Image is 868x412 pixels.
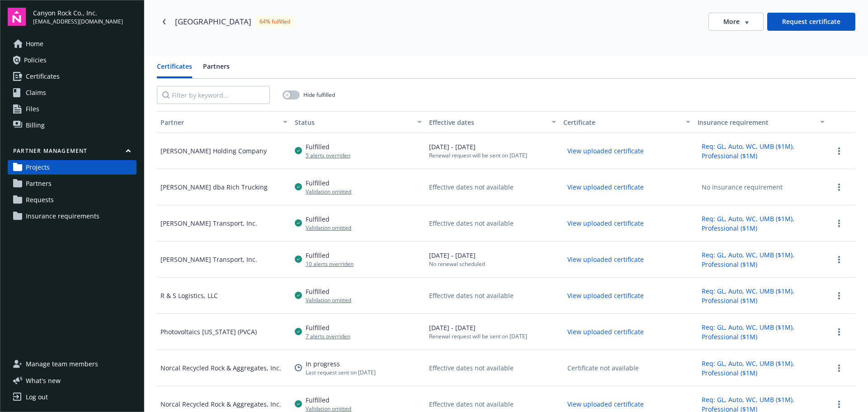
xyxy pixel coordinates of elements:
[834,218,844,229] a: more
[834,399,844,410] a: more
[429,332,527,340] div: Renewal request will be sent on [DATE]
[157,62,192,78] button: Certificates
[429,218,514,228] div: Effective dates not available
[8,53,137,67] a: Policies
[694,111,828,133] button: Insurance requirement
[160,146,267,156] div: [PERSON_NAME] Holding Company
[306,260,354,268] div: 10 alerts overriden
[429,142,527,159] div: [DATE] - [DATE]
[33,8,137,26] button: Canyon Rock Co., Inc.[EMAIL_ADDRESS][DOMAIN_NAME]
[306,287,351,296] div: Fulfilled
[563,144,648,158] button: View uploaded certificate
[8,37,137,51] a: Home
[698,139,825,163] button: Req: GL, Auto, WC, UMB ($1M), Professional ($1M)
[563,289,648,303] button: View uploaded certificate
[160,399,281,409] div: Norcal Recycled Rock & Aggregates, Inc.
[8,69,137,84] a: Certificates
[834,146,844,156] a: more
[698,248,825,271] button: Req: GL, Auto, WC, UMB ($1M), Professional ($1M)
[26,69,60,84] span: Certificates
[306,178,351,188] div: Fulfilled
[26,102,39,116] span: Files
[563,397,648,411] button: View uploaded certificate
[8,102,137,116] a: Files
[203,62,230,78] button: Partners
[26,209,99,223] span: Insurance requirements
[306,296,351,304] div: Validation omitted
[8,209,137,223] a: Insurance requirements
[160,255,257,264] div: [PERSON_NAME] Transport, Inc.
[160,118,278,127] div: Partner
[8,147,137,158] button: Partner management
[160,218,257,228] div: [PERSON_NAME] Transport, Inc.
[295,118,412,127] div: Status
[563,325,648,339] button: View uploaded certificate
[698,356,825,380] button: Req: GL, Auto, WC, UMB ($1M), Professional ($1M)
[24,53,47,67] span: Policies
[306,359,376,369] div: In progress
[560,111,694,133] button: Certificate
[429,323,527,340] div: [DATE] - [DATE]
[157,111,291,133] button: Partner
[26,160,50,175] span: Projects
[723,17,740,26] span: More
[429,291,514,300] div: Effective dates not available
[8,193,137,207] a: Requests
[429,399,514,409] div: Effective dates not available
[563,252,648,266] button: View uploaded certificate
[563,118,680,127] div: Certificate
[26,390,48,404] div: Log out
[698,284,825,308] button: Req: GL, Auto, WC, UMB ($1M), Professional ($1M)
[834,363,844,374] a: more
[26,85,46,100] span: Claims
[429,251,485,268] div: [DATE] - [DATE]
[175,16,251,28] div: [GEOGRAPHIC_DATA]
[306,142,350,152] div: Fulfilled
[698,180,787,194] div: No insurance requirement
[834,290,844,301] a: more
[26,193,54,207] span: Requests
[767,13,855,31] button: Request certificate
[8,376,75,385] button: What's new
[698,212,825,235] button: Req: GL, Auto, WC, UMB ($1M), Professional ($1M)
[306,188,351,195] div: Validation omitted
[306,369,376,376] div: Last request sent on [DATE]
[834,327,844,337] a: more
[563,216,648,230] button: View uploaded certificate
[306,251,354,260] div: Fulfilled
[8,8,26,26] img: navigator-logo.svg
[26,37,43,51] span: Home
[306,323,350,332] div: Fulfilled
[425,111,560,133] button: Effective dates
[8,118,137,133] a: Billing
[8,160,137,175] a: Projects
[26,118,45,133] span: Billing
[33,8,123,18] span: Canyon Rock Co., Inc.
[306,332,350,340] div: 7 alerts overriden
[834,254,844,265] a: more
[698,320,825,344] button: Req: GL, Auto, WC, UMB ($1M), Professional ($1M)
[306,152,350,159] div: 5 alerts overriden
[157,86,270,104] input: Filter by keyword...
[834,182,844,193] a: more
[33,18,123,26] span: [EMAIL_ADDRESS][DOMAIN_NAME]
[160,182,268,192] div: [PERSON_NAME] dba Rich Trucking
[160,363,281,373] div: Norcal Recycled Rock & Aggregates, Inc.
[306,224,351,232] div: Validation omitted
[255,16,295,27] div: 64% fulfilled
[429,260,485,268] div: No renewal scheduled
[8,85,137,100] a: Claims
[429,363,514,373] div: Effective dates not available
[160,291,218,300] div: R & S Logistics, LLC
[306,395,351,405] div: Fulfilled
[708,13,764,31] button: More
[26,176,52,191] span: Partners
[8,176,137,191] a: Partners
